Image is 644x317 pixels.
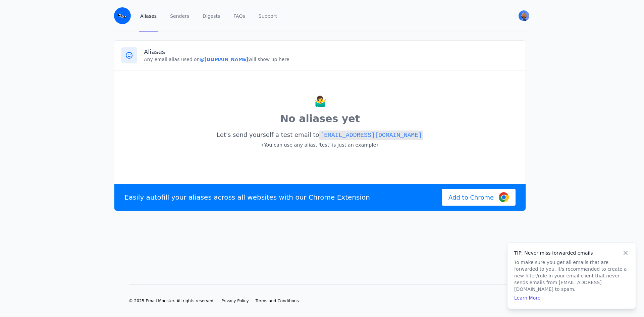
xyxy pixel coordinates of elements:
[256,299,299,303] span: Terms and Conditions
[442,189,516,206] a: Add to Chrome
[121,111,519,126] p: No aliases yet
[518,10,530,22] button: User menu
[514,295,540,301] a: Learn More
[319,130,423,140] code: [EMAIL_ADDRESS][DOMAIN_NAME]
[262,142,378,148] small: (You can use any alias, 'test' is just an example)
[200,57,248,62] b: @[DOMAIN_NAME]
[519,10,529,21] img: MAYO's Avatar
[448,193,494,202] span: Add to Chrome
[129,298,215,304] li: © 2025 Email Monster. All rights reserved.
[144,48,519,56] h3: Aliases
[221,299,249,303] span: Privacy Policy
[124,193,370,202] p: Easily autofill your aliases across all websites with our Chrome Extension
[114,7,131,24] img: Email Monster
[221,298,249,304] a: Privacy Policy
[514,250,629,256] h4: TIP: Never miss forwarded emails
[121,94,519,109] p: 🤷‍♂️
[144,56,519,63] p: Any email alias used on will show up here
[319,131,423,138] a: [EMAIL_ADDRESS][DOMAIN_NAME]
[514,259,629,293] p: To make sure you get all emails that are forwarded to you, it's recommended to create a new filte...
[499,192,509,202] img: Google Chrome Logo
[121,129,519,151] p: Let's send yourself a test email to
[256,298,299,304] a: Terms and Conditions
